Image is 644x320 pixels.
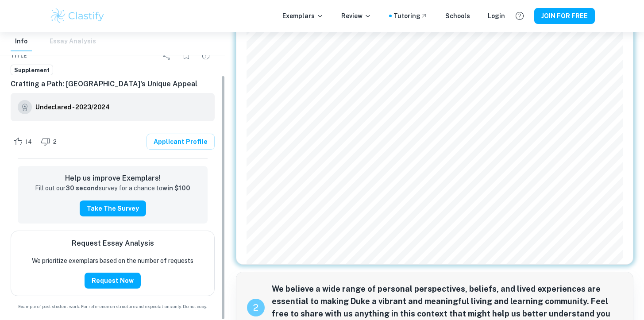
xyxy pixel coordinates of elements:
[39,135,62,149] div: Dislike
[35,102,110,112] h6: Undeclared - 2023/2024
[393,11,428,21] a: Tutoring
[177,47,195,65] div: Bookmark
[341,11,371,21] p: Review
[48,138,62,147] span: 2
[35,184,190,193] p: Fill out our survey for a chance to
[11,303,215,310] span: Example of past student work. For reference on structure and expectations only. Do not copy.
[11,135,37,149] div: Like
[488,11,505,21] a: Login
[445,11,470,21] a: Schools
[11,79,215,89] h6: Crafting a Path: [GEOGRAPHIC_DATA]'s Unique Appeal
[72,238,154,249] h6: Request Essay Analysis
[50,7,106,25] img: Clastify logo
[197,47,215,65] div: Report issue
[158,47,176,65] div: Share
[11,65,53,76] a: Supplement
[11,32,32,51] button: Info
[80,200,146,216] button: Take the Survey
[11,66,53,75] span: Supplement
[147,134,215,150] a: Applicant Profile
[66,185,99,192] strong: 30 second
[20,138,37,147] span: 14
[247,299,265,316] div: recipe
[162,185,190,192] strong: win $100
[85,273,141,289] button: Request Now
[32,256,193,266] p: We prioritize exemplars based on the number of requests
[534,8,595,24] button: JOIN FOR FREE
[282,11,324,21] p: Exemplars
[512,8,527,23] button: Help and Feedback
[25,173,201,184] h6: Help us improve Exemplars!
[11,52,27,60] span: Title
[35,100,110,114] a: Undeclared - 2023/2024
